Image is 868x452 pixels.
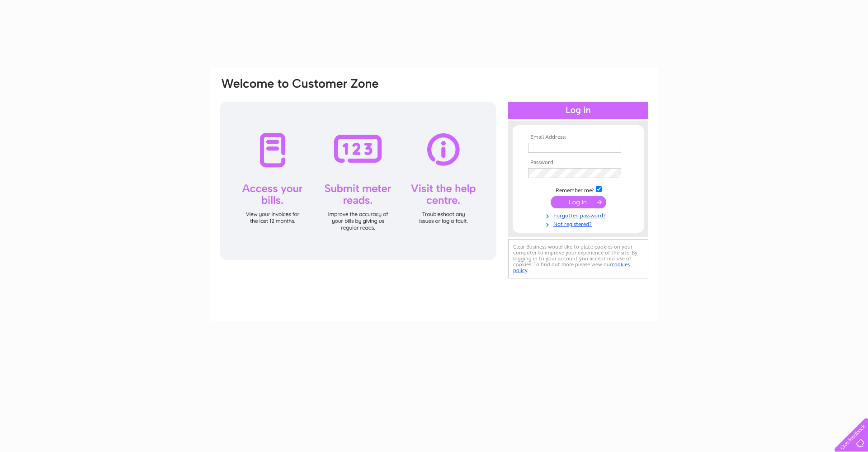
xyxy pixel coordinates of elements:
th: Password: [526,160,631,166]
th: Email Address: [526,134,631,141]
a: Forgotten password? [528,211,631,219]
td: Remember me? [526,185,631,194]
a: cookies policy [513,261,630,273]
input: Submit [551,196,606,208]
a: Not registered? [528,219,631,228]
div: Clear Business would like to place cookies on your computer to improve your experience of the sit... [508,239,648,278]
